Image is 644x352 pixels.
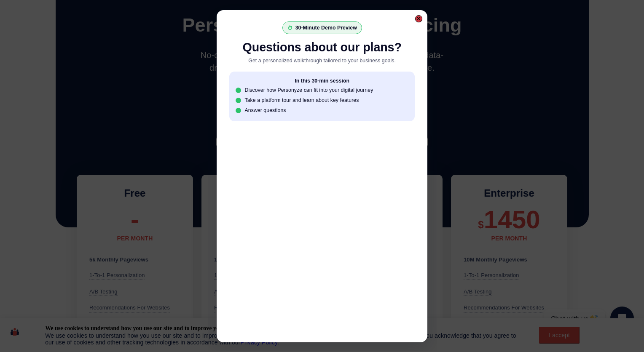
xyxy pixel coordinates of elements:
div: In this 30-min session [236,78,408,84]
div: Close [415,15,422,22]
div: ⏱ [287,25,292,30]
div: Answer questions [245,107,286,113]
div: Take a platform tour and learn about key features [245,97,359,103]
div: Questions about our plans? [229,40,415,55]
div: Get a personalized walkthrough tailored to your business goals. [229,57,415,65]
iframe: Select a Date & Time - Calendly [229,133,415,334]
div: 30-Minute Demo Preview [295,25,357,31]
div: Discover how Personyze can fit into your digital journey [245,87,373,93]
